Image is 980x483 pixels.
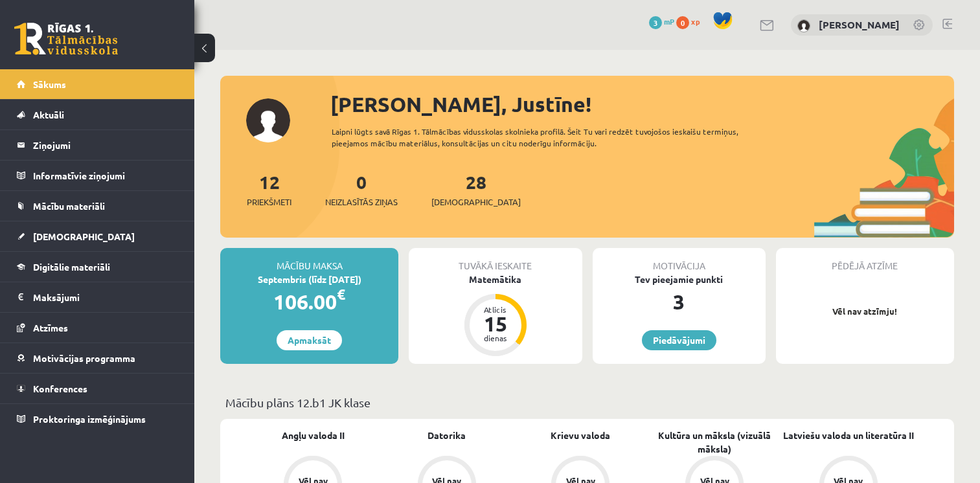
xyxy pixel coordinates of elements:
legend: Maksājumi [33,282,178,312]
span: [DEMOGRAPHIC_DATA] [33,230,135,242]
span: mP [664,16,674,27]
span: 0 [676,16,689,29]
legend: Ziņojumi [33,130,178,160]
a: Mācību materiāli [17,191,178,221]
a: Datorika [427,429,466,442]
span: Priekšmeti [247,196,291,208]
div: Tev pieejamie punkti [593,273,766,286]
span: Neizlasītās ziņas [325,196,398,208]
a: Kultūra un māksla (vizuālā māksla) [648,429,782,456]
div: Motivācija [593,248,766,273]
a: 3 mP [649,16,674,27]
img: Justīne Everte [797,19,810,32]
div: Laipni lūgts savā Rīgas 1. Tālmācības vidusskolas skolnieka profilā. Šeit Tu vari redzēt tuvojošo... [332,126,772,149]
a: Angļu valoda II [282,429,345,442]
a: Krievu valoda [551,429,610,442]
a: Maksājumi [17,282,178,312]
span: Digitālie materiāli [33,261,110,273]
span: Konferences [33,383,87,394]
div: 15 [476,313,515,334]
span: [DEMOGRAPHIC_DATA] [431,196,521,208]
div: Septembris (līdz [DATE]) [220,273,398,286]
span: Proktoringa izmēģinājums [33,413,146,425]
div: dienas [476,334,515,342]
div: Tuvākā ieskaite [409,248,582,273]
span: Motivācijas programma [33,352,135,364]
div: 3 [593,286,766,317]
span: 3 [649,16,662,29]
a: Matemātika Atlicis 15 dienas [409,273,582,358]
a: [DEMOGRAPHIC_DATA] [17,221,178,251]
a: Digitālie materiāli [17,252,178,282]
span: Aktuāli [33,109,64,120]
a: Motivācijas programma [17,343,178,373]
span: Atzīmes [33,322,68,333]
a: Konferences [17,374,178,403]
a: 12Priekšmeti [247,170,291,208]
a: Rīgas 1. Tālmācības vidusskola [14,23,118,55]
a: [PERSON_NAME] [819,18,900,31]
p: Mācību plāns 12.b1 JK klase [225,394,949,411]
a: 0 xp [676,16,706,27]
span: Sākums [33,78,66,90]
div: Mācību maksa [220,248,398,273]
legend: Informatīvie ziņojumi [33,161,178,190]
div: [PERSON_NAME], Justīne! [330,89,954,120]
div: 106.00 [220,286,398,317]
div: Atlicis [476,306,515,313]
a: Informatīvie ziņojumi [17,161,178,190]
p: Vēl nav atzīmju! [782,305,948,318]
a: Latviešu valoda un literatūra II [783,429,914,442]
span: Mācību materiāli [33,200,105,212]
a: 0Neizlasītās ziņas [325,170,398,208]
div: Pēdējā atzīme [776,248,954,273]
a: Aktuāli [17,100,178,129]
span: xp [691,16,700,27]
a: 28[DEMOGRAPHIC_DATA] [431,170,521,208]
a: Sākums [17,69,178,99]
a: Apmaksāt [277,330,342,350]
a: Piedāvājumi [642,330,716,350]
a: Proktoringa izmēģinājums [17,404,178,434]
span: € [337,285,345,304]
a: Atzīmes [17,313,178,343]
div: Matemātika [409,273,582,286]
a: Ziņojumi [17,130,178,160]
